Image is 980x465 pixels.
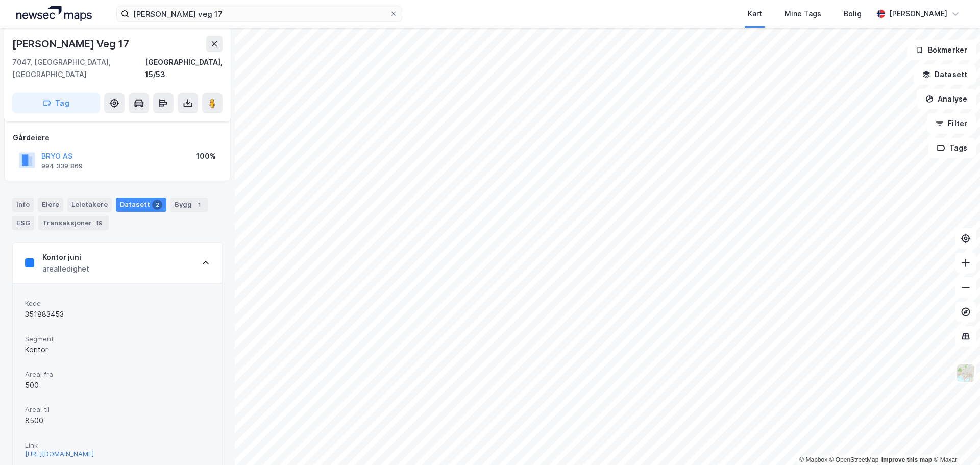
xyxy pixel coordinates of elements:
[914,64,976,85] button: Datasett
[917,89,976,109] button: Analyse
[25,308,210,321] div: 351883453
[67,198,112,212] div: Leietakere
[785,8,821,20] div: Mine Tags
[881,456,932,463] a: Improve this map
[16,6,92,21] img: logo.a4113a55bc3d86da70a041830d287a7e.svg
[748,8,762,20] div: Kart
[41,162,83,170] div: 994 339 869
[25,344,210,356] div: Kontor
[12,36,131,52] div: [PERSON_NAME] Veg 17
[38,198,63,212] div: Eiere
[25,335,210,344] span: Segment
[94,218,105,228] div: 19
[907,40,976,60] button: Bokmerker
[129,6,389,21] input: Søk på adresse, matrikkel, gårdeiere, leietakere eller personer
[12,93,100,113] button: Tag
[928,138,976,158] button: Tags
[25,414,210,427] div: 8500
[25,370,210,379] span: Areal fra
[25,450,94,458] button: [URL][DOMAIN_NAME]
[829,456,879,463] a: OpenStreetMap
[929,416,980,465] iframe: Chat Widget
[38,216,109,230] div: Transaksjoner
[25,299,210,308] span: Kode
[12,216,34,230] div: ESG
[844,8,862,20] div: Bolig
[196,150,216,162] div: 100%
[929,416,980,465] div: Kontrollprogram for chat
[25,441,210,450] span: Link
[889,8,947,20] div: [PERSON_NAME]
[13,132,222,144] div: Gårdeiere
[927,113,976,134] button: Filter
[116,198,166,212] div: Datasett
[42,251,89,263] div: Kontor juni
[145,56,223,81] div: [GEOGRAPHIC_DATA], 15/53
[25,405,210,414] span: Areal til
[12,56,145,81] div: 7047, [GEOGRAPHIC_DATA], [GEOGRAPHIC_DATA]
[956,363,975,383] img: Z
[170,198,208,212] div: Bygg
[42,263,89,275] div: arealledighet
[799,456,827,463] a: Mapbox
[25,379,210,391] div: 500
[12,198,34,212] div: Info
[152,200,162,210] div: 2
[194,200,204,210] div: 1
